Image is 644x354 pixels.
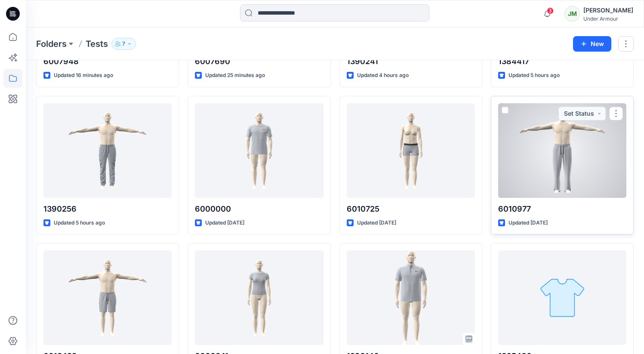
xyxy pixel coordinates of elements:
[564,6,580,22] div: JM
[547,7,554,14] span: 3
[43,55,172,68] p: 6007948
[43,103,172,198] a: 1390256
[508,71,560,80] p: Updated 5 hours ago
[195,103,323,198] a: 6000000
[54,219,105,228] p: Updated 5 hours ago
[347,103,475,198] a: 6010725
[357,219,396,228] p: Updated [DATE]
[43,250,172,345] a: 6013429
[583,5,633,15] div: [PERSON_NAME]
[498,103,626,198] a: 6010977
[498,203,626,215] p: 6010977
[498,55,626,68] p: 1384417
[357,71,409,80] p: Updated 4 hours ago
[347,203,475,215] p: 6010725
[195,203,323,215] p: 6000000
[195,55,323,68] p: 6007690
[195,250,323,345] a: 6000341
[347,250,475,345] a: 1290140
[583,15,633,22] div: Under Armour
[347,55,475,68] p: 1390241
[54,71,113,80] p: Updated 16 minutes ago
[111,38,136,50] button: 7
[36,38,67,50] a: Folders
[86,38,108,50] p: Tests
[498,250,626,345] a: 1365460
[205,71,265,80] p: Updated 25 minutes ago
[573,36,611,52] button: New
[508,219,548,228] p: Updated [DATE]
[205,219,244,228] p: Updated [DATE]
[43,203,172,215] p: 1390256
[122,39,125,49] p: 7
